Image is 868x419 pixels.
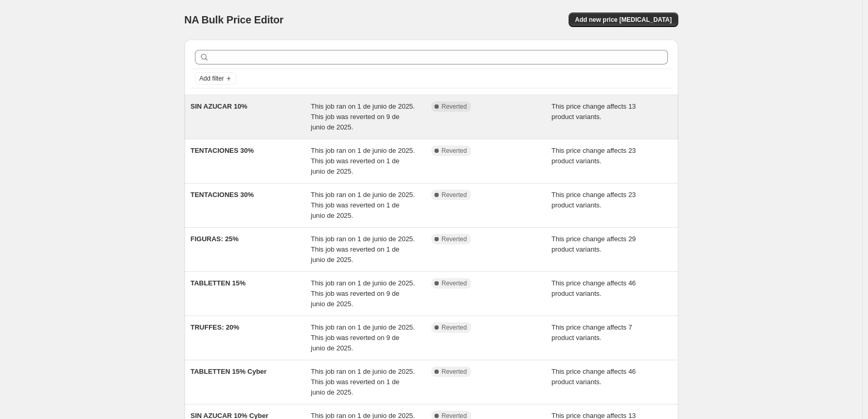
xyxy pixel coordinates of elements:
span: This job ran on 1 de junio de 2025. This job was reverted on 1 de junio de 2025. [311,191,415,219]
span: TABLETTEN 15% Cyber [191,368,267,375]
span: Add filter [200,74,224,83]
span: TABLETTEN 15% [191,279,246,287]
span: Reverted [442,235,467,243]
span: This price change affects 23 product variants. [551,191,636,209]
span: Add new price [MEDICAL_DATA] [575,16,672,24]
span: TENTACIONES 30% [191,191,254,199]
span: TENTACIONES 30% [191,147,254,154]
span: FIGURAS: 25% [191,235,239,243]
span: Reverted [442,279,467,287]
span: Reverted [442,147,467,155]
span: This price change affects 46 product variants. [551,368,636,386]
span: Reverted [442,368,467,376]
button: Add new price [MEDICAL_DATA] [569,12,678,27]
span: Reverted [442,191,467,199]
span: This price change affects 46 product variants. [551,279,636,297]
span: This price change affects 7 product variants. [551,323,632,342]
span: This job ran on 1 de junio de 2025. This job was reverted on 9 de junio de 2025. [311,323,415,352]
span: Reverted [442,323,467,332]
span: SIN AZUCAR 10% [191,102,247,110]
span: This job ran on 1 de junio de 2025. This job was reverted on 9 de junio de 2025. [311,102,415,131]
span: This price change affects 23 product variants. [551,147,636,165]
span: This job ran on 1 de junio de 2025. This job was reverted on 9 de junio de 2025. [311,279,415,308]
span: NA Bulk Price Editor [185,14,284,25]
span: This price change affects 13 product variants. [551,102,636,121]
span: This job ran on 1 de junio de 2025. This job was reverted on 1 de junio de 2025. [311,147,415,175]
span: This job ran on 1 de junio de 2025. This job was reverted on 1 de junio de 2025. [311,235,415,264]
span: Reverted [442,102,467,111]
button: Add filter [195,72,236,85]
span: TRUFFES: 20% [191,323,240,331]
span: This price change affects 29 product variants. [551,235,636,253]
span: This job ran on 1 de junio de 2025. This job was reverted on 1 de junio de 2025. [311,368,415,396]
